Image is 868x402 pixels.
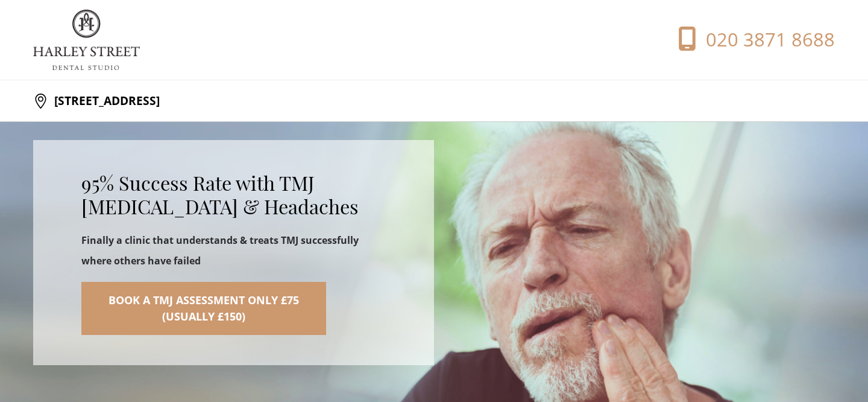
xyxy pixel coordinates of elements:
strong: Finally a clinic that understands & treats TMJ successfully where others have failed [81,234,359,267]
img: logo.png [33,10,140,70]
a: Book a TMJ Assessment Only £75(Usually £150) [81,282,326,335]
h2: 95% Success Rate with TMJ [MEDICAL_DATA] & Headaches [81,171,386,219]
a: 020 3871 8688 [643,27,835,53]
p: [STREET_ADDRESS] [48,89,160,113]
